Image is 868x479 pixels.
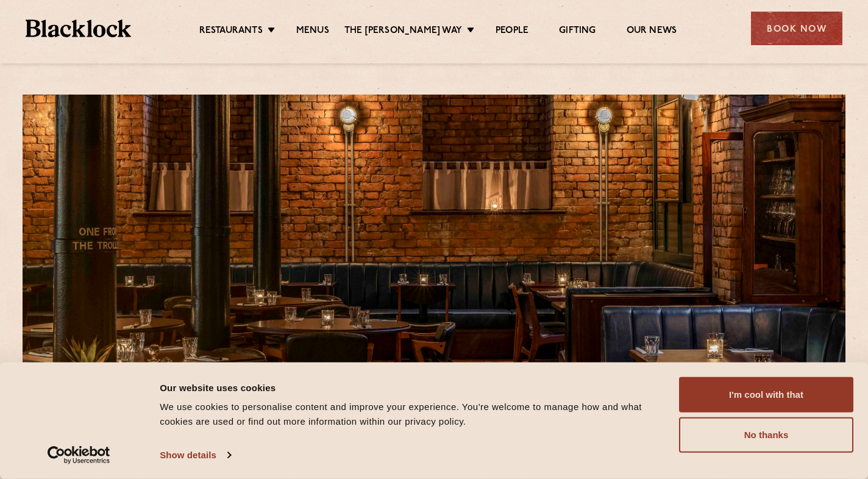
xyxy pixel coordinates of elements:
div: We use cookies to personalise content and improve your experience. You're welcome to manage how a... [160,400,665,429]
div: Book Now [751,12,842,45]
a: Show details [160,446,230,464]
div: Our website uses cookies [160,380,665,395]
img: BL_Textured_Logo-footer-cropped.svg [26,20,131,37]
a: People [496,25,528,38]
a: Restaurants [199,25,263,38]
a: Menus [296,25,329,38]
a: Gifting [559,25,596,38]
button: I'm cool with that [679,377,853,412]
a: Usercentrics Cookiebot - opens in a new window [26,446,132,464]
button: No thanks [679,417,853,453]
a: Our News [627,25,677,38]
a: The [PERSON_NAME] Way [344,25,462,38]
